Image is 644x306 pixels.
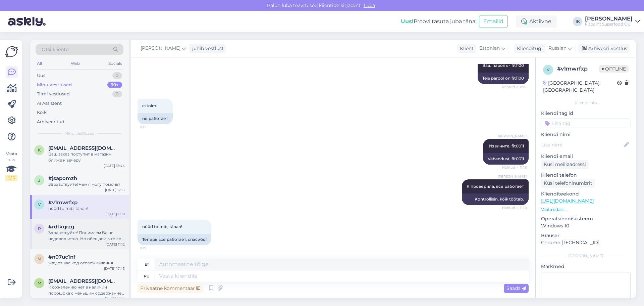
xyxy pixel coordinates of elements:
[514,45,543,52] div: Klienditugi
[547,67,549,72] span: v
[38,147,41,152] span: k
[541,190,631,198] p: Klienditeekond
[37,109,47,116] div: Kõik
[138,234,211,245] div: Теперь все работает, спасибо!
[37,82,72,88] div: Minu vestlused
[467,184,524,189] span: Я проверила, все работает
[541,100,631,106] div: Kliendi info
[141,45,180,52] span: [PERSON_NAME]
[48,260,125,266] div: жду от вас код отслеживвания
[541,141,623,148] input: Lisa nimi
[5,45,18,58] img: Askly Logo
[541,253,631,259] div: [PERSON_NAME]
[37,72,45,79] div: Uus
[482,63,524,68] span: Ваш пароль - fit1100
[140,125,165,130] span: 11:15
[140,246,165,251] span: 11:19
[142,103,157,108] span: ei toimi
[48,181,125,187] div: Здравствуйте! Чем я могу помочь?
[541,172,631,179] p: Kliendi telefon
[145,259,149,270] div: et
[38,202,41,207] span: v
[48,206,125,212] div: nüüd toimib, tänan!
[457,45,474,52] div: Klient
[38,256,41,261] span: n
[64,130,95,136] span: Minu vestlused
[478,73,529,84] div: Teie parool on fit1100
[585,16,633,21] div: [PERSON_NAME]
[107,59,123,68] div: Socials
[541,160,589,169] div: Küsi meiliaadressi
[541,153,631,160] p: Kliendi email
[578,44,630,53] div: Arhiveeri vestlus
[69,59,81,68] div: Web
[42,46,68,53] span: Otsi kliente
[5,175,17,181] div: 2 / 3
[48,145,118,151] span: kashevarov2003@inbox.ru
[37,119,64,125] div: Arhiveeritud
[498,134,527,139] span: [PERSON_NAME]
[48,175,77,181] span: #jsapomzh
[401,18,414,25] b: Uus!
[138,284,203,293] div: Privaatne kommentaar
[498,174,527,179] span: [PERSON_NAME]
[541,207,631,213] p: Vaata edasi ...
[48,200,77,206] span: #v1mwrfxp
[105,296,125,301] div: [DATE] 17:19
[142,224,182,229] span: nüüd toimib, tänan!
[48,254,75,260] span: #n07uc1nf
[190,45,224,52] div: juhib vestlust
[38,280,41,286] span: m
[541,179,595,188] div: Küsi telefoninumbrit
[516,15,557,28] div: Aktiivne
[541,110,631,117] p: Kliendi tag'id
[462,193,529,205] div: Kontrollisin, kõik töötab.
[106,212,125,217] div: [DATE] 11:19
[541,215,631,222] p: Operatsioonisüsteem
[37,91,70,97] div: Tiimi vestlused
[5,151,17,181] div: Vaata siia
[36,59,43,68] div: All
[489,143,524,148] span: Извините, fit0011
[106,242,125,247] div: [DATE] 11:12
[48,278,118,284] span: martenalvin@gmail.com
[501,205,527,210] span: Nähtud ✓ 11:18
[541,131,631,138] p: Kliendi nimi
[144,270,150,282] div: ru
[48,151,125,163] div: Ваш заказ поступит в магазин ближе к вечеру
[38,226,41,231] span: r
[479,15,508,28] button: Emailid
[501,165,527,170] span: Nähtud ✓ 11:18
[483,153,529,165] div: Vabandust, fit0011
[362,2,377,8] span: Luba
[105,187,125,192] div: [DATE] 12:21
[104,163,125,168] div: [DATE] 13:44
[573,17,582,26] div: IK
[541,263,631,270] p: Märkmed
[501,84,527,89] span: Nähtud ✓ 11:14
[107,82,122,88] div: 99+
[548,45,567,52] span: Russian
[585,16,640,27] a: [PERSON_NAME]Fitpoint Superfood OÜ
[541,232,631,239] p: Brauser
[585,21,633,27] div: Fitpoint Superfood OÜ
[479,45,500,52] span: Estonian
[541,198,594,204] a: [URL][DOMAIN_NAME]
[112,72,122,79] div: 0
[401,17,476,26] div: Proovi tasuta juba täna:
[138,113,173,124] div: не работает
[557,65,599,73] div: # v1mwrfxp
[48,230,125,242] div: Здравствуйте! Понимаем Ваше недовольство. Но обещаем, что со временем работа сайта наладится. К с...
[541,239,631,246] p: Chrome [TECHNICAL_ID]
[506,285,526,291] span: Saada
[543,80,617,94] div: [GEOGRAPHIC_DATA], [GEOGRAPHIC_DATA]
[599,65,629,73] span: Offline
[38,178,40,183] span: j
[112,91,122,97] div: 0
[37,100,62,107] div: AI Assistent
[48,224,74,230] span: #rdfkqrzg
[48,284,125,296] div: К сожалению нет в наличии порошока с меньшим содержанием кофеина.
[541,222,631,229] p: Windows 10
[541,118,631,128] input: Lisa tag
[104,266,125,271] div: [DATE] 17:43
